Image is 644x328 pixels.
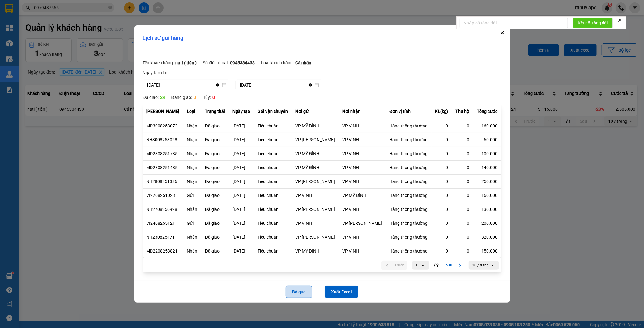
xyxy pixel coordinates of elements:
input: Nhập số tổng đài [460,18,568,28]
div: Đã giao [205,206,225,212]
div: [DATE] [233,137,250,143]
span: Đang giao [171,95,194,100]
div: [DATE] [233,123,250,129]
div: VP VINH [343,164,382,171]
svg: open [490,263,495,268]
div: Hàng thông thường [390,178,428,185]
span: / 3 [434,262,439,269]
div: 0 [456,220,470,226]
div: Hàng thông thường [390,164,428,171]
div: VP VINH [343,137,382,143]
div: 0 [435,220,448,226]
svg: Clear value [215,83,220,87]
span: Kết nối tổng đài [578,19,608,26]
div: VI2408255121 [147,220,180,226]
div: [DATE] [233,206,250,212]
div: Nhận [187,137,198,143]
div: 0 [435,234,448,240]
div: [DATE] [233,234,250,240]
div: Hàng thông thường [390,206,428,212]
div: MD3008253072 [147,123,180,129]
div: 0 [456,151,470,157]
div: 0 [456,137,470,143]
div: [DATE] [233,248,250,254]
div: VP [PERSON_NAME] [343,220,382,226]
span: 0945334433 [230,60,255,65]
span: Hủy [202,95,212,100]
div: VP MỸ ĐÌNH [296,123,335,129]
div: VP MỸ ĐÌNH [296,151,335,157]
div: 0 [435,206,448,212]
div: VP VINH [343,123,382,129]
button: Close [499,29,506,36]
div: 0 [456,164,470,171]
div: VP VINH [296,192,335,198]
div: 0 [435,137,448,143]
div: 0 [435,178,448,185]
span: Cá nhân [295,60,311,65]
div: VP VINH [343,248,382,254]
input: Selected 10 / trang. [490,262,490,268]
div: 0 [456,178,470,185]
div: Đã giao [205,123,225,129]
div: VP [PERSON_NAME] [296,234,335,240]
th: Đơn vị tính [386,104,432,119]
div: Tiêu chuẩn [258,164,288,171]
th: Ngày tạo [229,104,254,119]
div: [DATE] [233,178,250,185]
div: VP VINH [296,220,335,226]
div: Hàng thông thường [390,123,428,129]
div: 0 [435,151,448,157]
th: Gói vận chuyển [254,104,292,119]
div: VP [PERSON_NAME] [296,178,335,185]
div: 1 [416,262,418,268]
div: Đã giao [205,234,225,240]
div: 150.000 [477,248,498,254]
div: 0 [435,248,448,254]
div: [DATE] [233,220,250,226]
div: 320.000 [477,234,498,240]
div: NH2308254711 [147,234,180,240]
button: next page. current page 1 / 3 [444,261,466,270]
div: 0 [456,123,470,129]
th: Nơi gửi [292,104,339,119]
div: 100.000 [477,151,498,157]
div: [DATE] [233,151,250,157]
button: Bỏ qua [286,286,312,298]
th: [PERSON_NAME] [143,104,183,119]
div: Đã giao [205,220,225,226]
span: close [618,18,622,22]
span: Đã giao [143,95,160,100]
div: NH3008253028 [147,137,180,143]
div: 0 [456,206,470,212]
div: [DATE] [233,164,250,171]
div: NH2708250928 [147,206,180,212]
span: 24 [160,95,165,100]
div: Hàng thông thường [390,151,428,157]
div: Đã giao [205,164,225,171]
div: VP MỸ ĐÌNH [296,248,335,254]
div: Nhận [187,123,198,129]
div: Tiêu chuẩn [258,123,288,129]
div: Nhận [187,164,198,171]
div: Tiêu chuẩn [258,234,288,240]
div: Hàng thông thường [390,234,428,240]
div: 160.000 [477,123,498,129]
th: KL(kg) [432,104,452,119]
span: Số điện thoại [203,60,230,65]
div: VP [PERSON_NAME] [296,137,335,143]
div: dialog [134,25,510,303]
span: nati ( tiến ) [176,60,197,65]
div: Tiêu chuẩn [258,137,288,143]
input: Select a date. [143,80,214,90]
div: VP MỸ ĐÌNH [296,164,335,171]
div: 160.000 [477,192,498,198]
div: Tiêu chuẩn [258,248,288,254]
div: Hàng thông thường [390,192,428,198]
div: 0 [456,192,470,198]
svg: Clear value [308,83,313,87]
div: MD2808251735 [147,151,180,157]
div: 0 [456,248,470,254]
span: Tên khách hàng [143,60,176,65]
div: 0 [435,192,448,198]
